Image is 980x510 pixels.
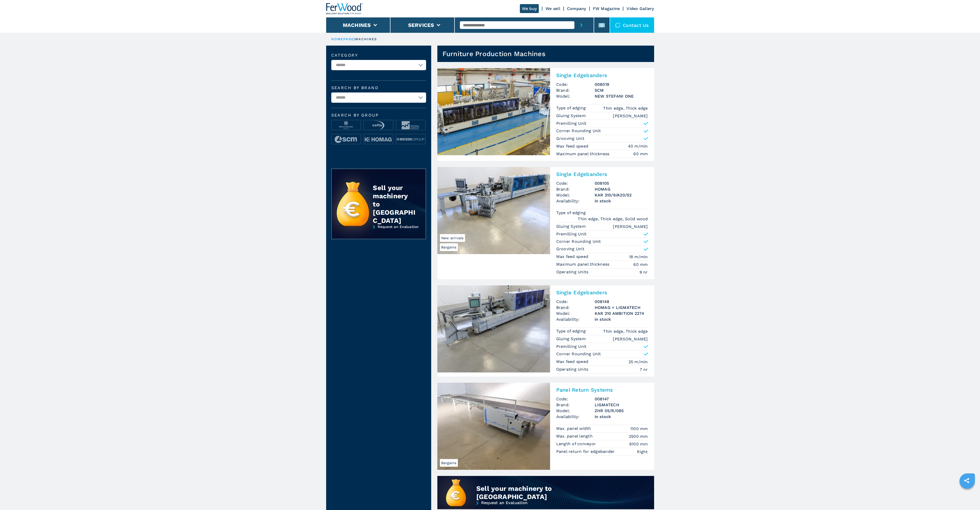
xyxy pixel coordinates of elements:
div: Contact us [610,17,654,33]
p: Corner Rounding Unit [556,128,601,134]
a: sharethis [960,474,973,487]
span: in stock [595,414,648,420]
h3: KAR 210 AMBITION 2274 [595,310,648,316]
p: Gluing System [556,113,587,119]
p: Operating Units [556,269,590,275]
p: Length of conveyor [556,441,597,447]
h3: KAR 310/9/A20/S2 [595,192,648,198]
em: 25 m/min [628,359,648,365]
h2: Single Edgebanders [556,171,648,177]
p: Operating Units [556,367,590,372]
span: Model: [556,192,595,198]
span: Brand: [556,402,595,408]
a: Request an Evaluation [331,225,426,243]
h2: Panel Return Systems [556,387,648,393]
img: Single Edgebanders SCM NEW STEFANI ONE [437,68,550,155]
p: Premilling Unit [556,121,587,126]
img: image [364,134,393,144]
p: Gluing System [556,224,587,229]
p: Max. panel length [556,433,594,439]
h3: 008105 [595,180,648,186]
em: 8100 mm [629,441,648,447]
span: Availability: [556,198,595,204]
span: Brand: [556,87,595,93]
p: Max feed speed [556,143,590,149]
img: image [332,120,361,130]
img: Panel Return Systems LIGMATECH ZHR 05/R/085 [437,383,550,470]
p: Type of edging [556,210,587,216]
em: Right [637,449,648,455]
h3: LIGMATECH [595,402,648,408]
span: Bargains [440,459,458,467]
div: Sell your machinery to [GEOGRAPHIC_DATA] [476,484,618,501]
em: 40 m/min [628,143,648,149]
em: [PERSON_NAME] [613,224,648,230]
h3: 008148 [595,299,648,305]
h3: ZHR 05/R/085 [595,408,648,414]
p: Grooving Unit [556,136,584,141]
em: 18 m/min [629,254,648,260]
p: machines [355,37,377,41]
p: Type of edging [556,328,587,334]
span: Code: [556,180,595,186]
img: Single Edgebanders HOMAG + LIGMATECH KAR 210 AMBITION 2274 [437,285,550,372]
button: Machines [343,22,371,28]
span: Model: [556,408,595,414]
span: Availability: [556,316,595,322]
a: Single Edgebanders HOMAG + LIGMATECH KAR 210 AMBITION 2274Single EdgebandersCode:008148Brand:HOMA... [437,285,654,377]
img: Single Edgebanders HOMAG KAR 310/9/A20/S2 [437,167,550,254]
iframe: Chat [958,487,976,506]
h3: 008019 [595,81,648,87]
button: Services [408,22,434,28]
a: Panel Return Systems LIGMATECH ZHR 05/R/085BargainsPanel Return SystemsCode:008147Brand:LIGMATECH... [437,383,654,470]
h2: Single Edgebanders [556,72,648,78]
p: Panel return for edgebander [556,449,616,454]
span: Model: [556,93,595,99]
h3: HOMAG [595,186,648,192]
p: Premilling Unit [556,231,587,237]
p: Max feed speed [556,359,590,365]
span: Code: [556,81,595,87]
label: Search by brand [331,86,426,90]
span: Bargains [440,243,458,251]
h3: 008147 [595,396,648,402]
p: Corner Rounding Unit [556,351,601,357]
p: Gluing System [556,336,587,342]
em: 1100 mm [630,426,648,432]
h3: NEW STEFANI ONE [595,93,648,99]
em: 60 mm [633,262,648,267]
a: We sell [545,6,560,11]
p: Maximum panel thickness [556,151,611,157]
label: Category [331,53,426,57]
span: in stock [595,316,648,322]
a: Single Edgebanders SCM NEW STEFANI ONESingle EdgebandersCode:008019Brand:SCMModel:NEW STEFANI ONE... [437,68,654,161]
span: Model: [556,310,595,316]
em: [PERSON_NAME] [613,113,648,119]
span: Brand: [556,186,595,192]
em: Thin edge, Thick edge [603,328,648,334]
div: Sell your machinery to [GEOGRAPHIC_DATA] [373,184,415,225]
p: Max. panel width [556,426,592,431]
p: Maximum panel thickness [556,262,611,267]
span: Code: [556,396,595,402]
span: Code: [556,299,595,305]
img: Ferwood [326,3,363,14]
h3: HOMAG + LIGMATECH [595,305,648,310]
span: Brand: [556,305,595,310]
a: We buy [520,4,539,13]
span: | [354,37,355,41]
em: [PERSON_NAME] [613,336,648,342]
p: Premilling Unit [556,344,587,349]
a: Company [567,6,586,11]
a: Single Edgebanders HOMAG KAR 310/9/A20/S2BargainsNew arrivalsSingle EdgebandersCode:008105Brand:H... [437,167,654,279]
img: image [396,134,425,144]
em: 60 mm [633,151,648,157]
a: Video Gallery [626,6,654,11]
button: submit-button [574,17,589,33]
a: HOMEPAGE [331,37,354,41]
img: image [364,120,393,130]
span: Search by group [331,113,426,117]
em: 2500 mm [629,433,648,439]
p: Max feed speed [556,254,590,259]
a: FW Magazine [593,6,620,11]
